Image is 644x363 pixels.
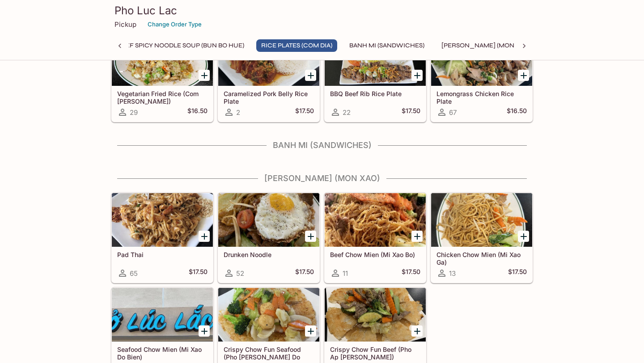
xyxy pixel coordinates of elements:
a: Drunken Noodle52$17.50 [218,193,320,283]
button: Add Pad Thai [199,231,210,242]
div: Crispy Chow Fun Beef (Pho Ap Chao Bo) [325,288,426,342]
h5: Vegetarian Fried Rice (Com [PERSON_NAME]) [117,90,208,105]
div: Chicken Chow Mien (Mi Xao Ga) [431,193,532,247]
button: Add Beef Chow Mien (Mi Xao Bo) [411,231,423,242]
button: Add Chicken Chow Mien (Mi Xao Ga) [518,231,529,242]
button: Add Crispy Chow Fun Seafood (Pho Ap Chao Do Bien) [305,325,316,337]
h4: Banh Mi (Sandwiches) [111,140,533,150]
a: Caramelized Pork Belly Rice Plate2$17.50 [218,32,320,122]
button: Change Order Type [144,17,206,31]
h5: $17.50 [295,268,314,279]
button: Add BBQ Beef Rib Rice Plate [411,70,423,81]
h5: Crispy Chow Fun Beef (Pho Ap [PERSON_NAME]) [330,346,420,360]
h4: [PERSON_NAME] (Mon Xao) [111,173,533,183]
button: Add Crispy Chow Fun Beef (Pho Ap Chao Bo) [411,325,423,337]
a: Beef Chow Mien (Mi Xao Bo)11$17.50 [324,193,426,283]
a: Pad Thai65$17.50 [111,193,213,283]
button: Add Lemongrass Chicken Rice Plate [518,70,529,81]
button: Beef Spicy Noodle Soup (Bun Bo Hue) [113,39,249,52]
h5: BBQ Beef Rib Rice Plate [330,90,420,97]
div: Drunken Noodle [218,193,319,247]
button: [PERSON_NAME] (Mon Xao) [436,39,535,52]
button: Banh Mi (Sandwiches) [344,39,429,52]
h5: $16.50 [507,107,527,118]
h5: $17.50 [508,268,527,279]
button: Add Seafood Chow Mien (Mi Xao Do Bien) [199,325,210,337]
span: 52 [236,269,244,278]
p: Pickup [114,20,136,29]
h5: $17.50 [189,268,208,279]
span: 11 [343,269,348,278]
span: 67 [449,108,457,117]
button: Add Caramelized Pork Belly Rice Plate [305,70,316,81]
h5: $17.50 [402,268,420,279]
h5: Chicken Chow Mien (Mi Xao Ga) [436,251,527,266]
h5: $17.50 [402,107,420,118]
a: Lemongrass Chicken Rice Plate67$16.50 [431,32,533,122]
div: Caramelized Pork Belly Rice Plate [218,32,319,86]
button: Rice Plates (Com Dia) [256,39,337,52]
h5: Caramelized Pork Belly Rice Plate [224,90,314,105]
div: BBQ Beef Rib Rice Plate [325,32,426,86]
a: Chicken Chow Mien (Mi Xao Ga)13$17.50 [431,193,533,283]
h5: Pad Thai [117,251,208,258]
div: Crispy Chow Fun Seafood (Pho Ap Chao Do Bien) [218,288,319,342]
h5: Crispy Chow Fun Seafood (Pho [PERSON_NAME] Do Bien) [224,346,314,360]
a: BBQ Beef Rib Rice Plate22$17.50 [324,32,426,122]
span: 29 [130,108,138,117]
span: 2 [236,108,240,117]
button: Add Vegetarian Fried Rice (Com Chien Chay) [199,70,210,81]
span: 13 [449,269,456,278]
h3: Pho Luc Lac [114,4,530,17]
span: 22 [343,108,351,117]
a: Vegetarian Fried Rice (Com [PERSON_NAME])29$16.50 [111,32,213,122]
button: Add Drunken Noodle [305,231,316,242]
div: Seafood Chow Mien (Mi Xao Do Bien) [112,288,213,342]
h5: Drunken Noodle [224,251,314,258]
div: Pad Thai [112,193,213,247]
div: Lemongrass Chicken Rice Plate [431,32,532,86]
div: Beef Chow Mien (Mi Xao Bo) [325,193,426,247]
h5: $17.50 [295,107,314,118]
h5: Beef Chow Mien (Mi Xao Bo) [330,251,420,258]
h5: Seafood Chow Mien (Mi Xao Do Bien) [117,346,208,360]
span: 65 [130,269,138,278]
h5: $16.50 [187,107,208,118]
div: Vegetarian Fried Rice (Com Chien Chay) [112,32,213,86]
h5: Lemongrass Chicken Rice Plate [436,90,527,105]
